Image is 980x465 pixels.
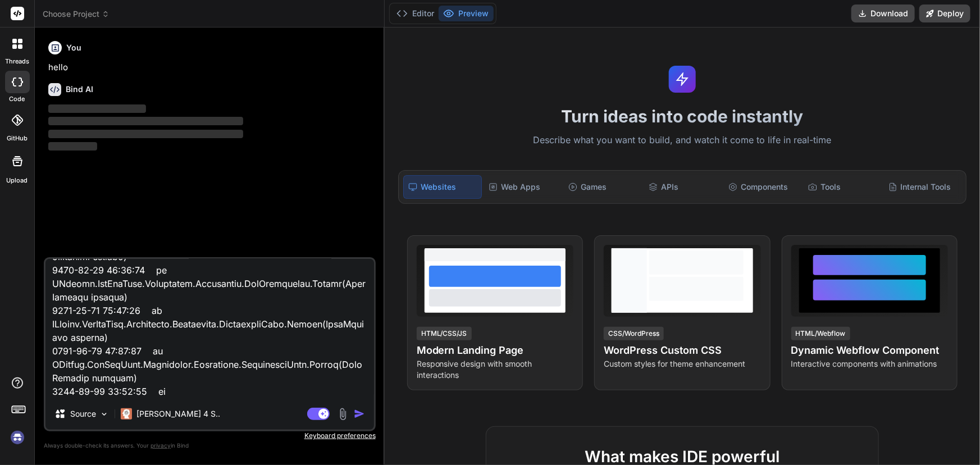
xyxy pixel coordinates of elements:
[604,358,760,370] p: Custom styles for theme enhancement
[48,104,146,113] span: ‌
[66,84,93,95] h6: Bind AI
[70,408,96,420] p: Source
[644,175,722,199] div: APIs
[884,175,961,199] div: Internal Tools
[604,327,664,340] div: CSS/WordPress
[417,358,573,381] p: Responsive design with smooth interactions
[564,175,641,199] div: Games
[7,176,28,185] label: Upload
[391,133,973,148] p: Describe what you want to build, and watch it come to life in real-time
[403,175,482,199] div: Websites
[484,175,562,199] div: Web Apps
[392,6,439,21] button: Editor
[48,117,243,125] span: ‌
[99,409,109,419] img: Pick Models
[791,343,948,358] h4: Dynamic Webflow Component
[48,61,373,74] p: hello
[44,431,376,440] p: Keyboard preferences
[10,94,25,104] label: code
[791,327,850,340] div: HTML/Webflow
[7,134,28,143] label: GitHub
[45,259,374,398] textarea: Loremipsu.DolOrsItam.Consecteturadi.ElitseddoeiusmOdtempoRincididu: Ut labor etd magnaaliqua enim...
[44,440,376,451] p: Always double-check its answers. Your in Bind
[851,4,915,22] button: Download
[5,57,29,66] label: threads
[8,428,27,447] img: signin
[43,8,110,20] span: Choose Project
[791,358,948,370] p: Interactive components with animations
[151,442,171,449] span: privacy
[48,130,243,138] span: ‌
[804,175,881,199] div: Tools
[439,6,494,21] button: Preview
[919,4,970,22] button: Deploy
[66,42,81,53] h6: You
[604,343,760,358] h4: WordPress Custom CSS
[354,408,365,420] img: icon
[724,175,801,199] div: Components
[417,343,573,358] h4: Modern Landing Page
[48,142,97,151] span: ‌
[391,106,973,126] h1: Turn ideas into code instantly
[417,327,472,340] div: HTML/CSS/JS
[336,408,349,421] img: attachment
[136,408,220,420] p: [PERSON_NAME] 4 S..
[121,408,132,420] img: Claude 4 Sonnet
